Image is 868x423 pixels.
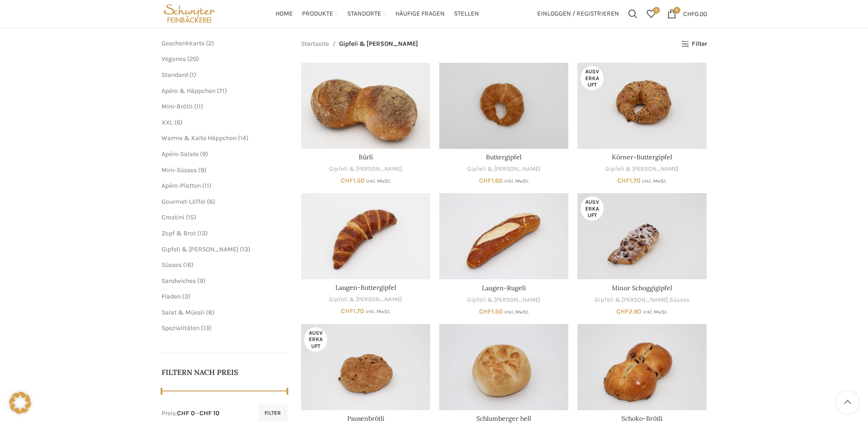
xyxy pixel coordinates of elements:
span: Ausverkauft [581,66,604,90]
span: 13 [199,229,205,237]
bdi: 2.90 [616,308,642,315]
a: Laugen-Rugeli [439,193,568,279]
a: Laugen-Rugeli [482,284,526,292]
bdi: 1.50 [341,177,365,184]
a: Gipfeli & [PERSON_NAME] [467,165,540,174]
span: Häufige Fragen [395,10,445,18]
span: XXL [162,119,173,126]
span: Standorte [347,10,381,18]
span: 9 [200,166,204,174]
a: Laugen-Buttergipfel [335,283,396,292]
a: Crostini [162,213,184,221]
a: Stellen [454,5,479,23]
span: 16 [185,261,191,269]
span: 2 [208,39,212,47]
a: Schoko-Brötli [621,414,663,423]
a: Bürli [301,63,430,149]
span: Produkte [302,10,333,18]
button: Filter [258,405,287,421]
span: Home [275,10,293,18]
bdi: 1.70 [341,307,364,315]
a: Pausenbrötli [347,414,384,423]
bdi: 1.50 [479,308,503,315]
span: CHF [479,308,491,315]
span: 9 [202,150,206,158]
small: inkl. MwSt. [643,309,668,315]
span: 3 [184,293,188,300]
a: Minor Schoggigipfel [577,193,706,279]
small: inkl. MwSt. [504,309,529,315]
nav: Breadcrumb [301,39,418,49]
a: Gipfeli & [PERSON_NAME] [329,165,402,174]
a: 0 CHF0.00 [663,5,712,23]
span: Stellen [454,10,479,18]
a: Geschenkkarte [162,39,205,47]
a: Apéro & Häppchen [162,87,216,95]
span: Gourmet-Löffel [162,198,205,206]
a: Laugen-Buttergipfel [301,193,430,279]
bdi: 0.00 [683,10,707,17]
a: Warme & Kalte Häppchen [162,134,237,142]
span: CHF [616,308,629,315]
span: Veganes [162,55,186,63]
div: Meine Wunschliste [642,5,660,23]
a: Schoko-Brötli [577,324,706,410]
span: Standard [162,71,188,79]
a: 0 [642,5,660,23]
span: Gipfeli & [PERSON_NAME] [162,245,238,253]
span: 9 [199,277,203,285]
a: Bürli [359,153,373,161]
span: 0 [653,7,660,14]
span: 0 [674,7,680,14]
a: Fladen [162,293,181,300]
span: 11 [196,103,201,110]
a: Gipfeli & [PERSON_NAME] [605,165,679,174]
a: Körner-Buttergipfel [612,153,672,161]
h5: Filtern nach Preis [162,367,288,377]
span: 13 [203,324,209,332]
span: 11 [205,182,209,190]
span: CHF 10 [199,409,220,417]
span: CHF [341,307,353,315]
a: Apéro-Platten [162,182,201,190]
span: 20 [189,55,197,63]
a: Süsses [669,296,690,304]
span: 13 [242,245,248,253]
span: 71 [219,87,225,95]
a: Süsses [162,261,182,269]
a: Zopf & Brot [162,229,196,237]
a: Minor Schoggigipfel [612,284,672,292]
span: Ausverkauft [304,327,327,352]
span: CHF [617,177,630,184]
small: inkl. MwSt. [504,178,529,184]
a: Gipfeli & [PERSON_NAME] [329,295,402,304]
div: Suchen [624,5,642,23]
a: Schlumberger hell [439,324,568,410]
a: Gipfeli & [PERSON_NAME] [467,296,540,304]
a: Apéro-Salate [162,150,199,158]
a: Mini-Brötli [162,103,193,110]
a: Häufige Fragen [395,5,445,23]
a: Buttergipfel [486,153,522,161]
a: Gipfeli & [PERSON_NAME] [595,296,668,304]
span: Ausverkauft [581,196,604,221]
a: Sandwiches [162,277,196,285]
a: Einloggen / Registrieren [533,5,624,23]
div: , [577,296,706,304]
small: inkl. MwSt. [642,178,667,184]
span: 6 [209,198,213,206]
a: Spezialitäten [162,324,199,332]
a: Mini-Süsses [162,166,197,174]
span: CHF [479,177,491,184]
div: Main navigation [222,5,532,23]
a: Site logo [162,9,218,17]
